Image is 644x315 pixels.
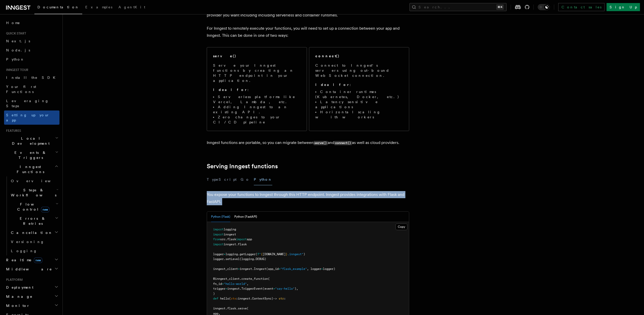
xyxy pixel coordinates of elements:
a: Overview [9,176,59,186]
a: Versioning [9,237,59,246]
button: Python (Flask) [211,212,230,222]
a: Sign Up [607,3,640,11]
button: Python [254,174,272,185]
p: Serve your Inngest functions by creating an HTTP endpoint in your application. [213,63,301,83]
span: . [236,243,238,246]
button: TypeScript [207,174,237,185]
span: hello [220,297,229,300]
button: Monitor [4,301,59,310]
span: Features [4,129,21,133]
button: Local Development [4,134,59,148]
span: = [222,282,224,286]
span: create_function [241,277,268,281]
button: Manage [4,292,59,301]
p: Inngest functions are portable, so you can migrate between and as well as cloud providers. [207,139,409,146]
li: Horizontal scaling with workers [315,109,403,120]
button: Flow Controlnew [9,200,59,214]
a: Examples [82,2,115,14]
button: Python (FastAPI) [234,212,257,222]
span: def [213,297,218,300]
span: f [257,252,259,256]
li: Container runtimes (Kubernetes, Docker, etc.) [315,89,403,99]
span: Next.js [6,39,30,43]
span: Realtime [4,257,42,263]
span: Python [6,57,25,61]
span: . [240,277,241,281]
span: (logging.DEBUG) [240,257,266,261]
button: Copy [396,224,407,230]
span: -> [273,297,277,300]
a: Node.js [4,46,59,55]
a: AgentKit [115,2,148,14]
button: Go [241,174,250,185]
li: Serverless platforms like Vercel, Lambda, etc. [213,94,301,104]
span: logger) [323,267,335,271]
span: [DOMAIN_NAME] [263,252,286,256]
span: flask [238,243,247,246]
a: Install the SDK [4,73,59,82]
button: Deployment [4,283,59,292]
span: flask [227,307,236,310]
span: = [225,287,227,290]
span: inngest [213,307,225,310]
p: : [315,82,403,87]
span: Quick start [4,31,26,35]
a: Setting up your app [4,110,59,125]
span: : [236,297,238,300]
span: Steps & Workflows [9,188,56,198]
span: , [247,282,248,286]
span: (app_id [266,267,279,271]
button: Events & Triggers [4,148,59,162]
span: = [273,287,275,290]
span: Monitor [4,303,30,308]
span: new [34,257,42,263]
span: Logging [11,249,37,253]
a: Logging [9,246,59,255]
button: Search...⌘K [409,3,507,11]
span: import [236,237,247,241]
span: inngest. [227,287,241,290]
span: logger [213,257,224,261]
li: Latency sensitive applications [315,99,403,109]
button: Cancellation [9,228,59,237]
span: Manage [4,294,33,299]
span: inngest [238,297,250,300]
span: . [252,267,254,271]
h2: serve() [213,53,236,59]
span: new [41,207,49,212]
span: Inngest Functions [4,164,55,174]
span: app [247,237,252,241]
span: TriggerEvent [241,287,263,290]
span: "flask_example" [280,267,307,271]
span: inngest [224,243,236,246]
li: Adding Inngest to an existing API. [213,104,301,115]
span: import [213,243,224,246]
span: . [236,307,238,310]
a: Your first Functions [4,82,59,96]
a: Serving Inngest functions [207,163,278,170]
span: .inngest" [287,252,303,256]
a: connect()Connect to Inngest's servers using out-bound WebSocket connection.Ideal for:Container ru... [309,47,409,131]
li: Zero changes to your CI/CD pipeline [213,115,301,125]
span: = [238,267,240,271]
span: { [261,252,263,256]
span: inngest [224,233,236,236]
span: Local Development [4,136,55,146]
span: Errors & Retries [9,216,55,226]
span: logger [213,252,224,256]
span: " [259,252,261,256]
span: from [213,237,220,241]
h2: connect() [315,53,340,59]
span: ( [229,297,231,300]
p: : [213,87,301,92]
span: inngest [240,267,252,271]
a: Next.js [4,36,59,46]
a: Contact sales [558,3,605,11]
div: Inngest Functions [4,176,59,255]
span: Cancellation [9,230,53,235]
strong: Ideal for [315,83,350,87]
span: (event [263,287,273,290]
span: import [213,228,224,231]
span: Overview [11,179,63,183]
span: str [279,297,284,300]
